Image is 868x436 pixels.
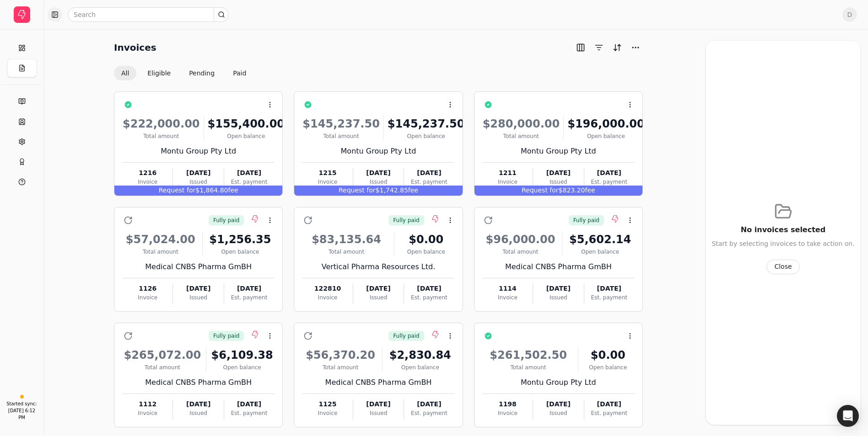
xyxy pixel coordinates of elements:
div: Total amount [302,132,380,140]
div: Medical CNBS Pharma GmBH [123,377,274,388]
button: More [628,40,643,55]
div: Montu Group Pty Ltd [123,146,274,157]
div: Est. payment [224,293,274,302]
div: 1114 [483,284,533,293]
div: Total amount [123,363,202,372]
div: 1216 [123,168,173,178]
div: Open balance [210,363,274,372]
div: Est. payment [224,178,274,186]
div: $2,830.84 [386,347,454,363]
button: Paid [226,66,253,80]
div: Invoice [302,293,352,302]
div: Open balance [206,248,275,256]
div: Started sync: [4,400,39,407]
div: Est. payment [584,293,634,302]
div: Open balance [566,248,634,256]
div: [DATE] [533,399,583,409]
div: $0.00 [398,231,454,248]
div: $196,000.00 [567,116,645,132]
div: 1215 [302,168,352,178]
div: Issued [173,178,223,186]
div: Montu Group Pty Ltd [483,377,634,388]
div: $265,072.00 [123,347,202,363]
div: Invoice [483,293,533,302]
div: $280,000.00 [483,116,560,132]
span: fee [585,186,595,194]
div: $83,135.64 [302,231,390,248]
div: Invoice [123,178,173,186]
div: [DATE] [584,284,634,293]
div: Issued [173,293,223,302]
div: $145,237.50 [302,116,380,132]
div: [DATE] [584,168,634,178]
div: $155,400.00 [208,116,285,132]
div: $145,237.50 [388,116,465,132]
div: Invoice [123,293,173,302]
div: Montu Group Pty Ltd [302,146,454,157]
div: Open balance [386,363,454,372]
div: [DATE] [404,399,454,409]
div: Open balance [388,132,465,140]
button: D [842,7,857,22]
div: Issued [353,293,404,302]
div: $96,000.00 [483,231,559,248]
div: Medical CNBS Pharma GmBH [483,261,634,272]
div: $1,256.35 [206,231,275,248]
div: 1126 [123,284,173,293]
div: Invoice [302,178,352,186]
div: Invoice [483,178,533,186]
div: Total amount [123,248,199,256]
div: $5,602.14 [566,231,634,248]
span: Request for [339,186,376,194]
div: Est. payment [404,178,454,186]
span: Request for [522,186,559,194]
div: 122810 [302,284,352,293]
div: [DATE] [404,284,454,293]
div: Est. payment [584,409,634,417]
div: Invoice [483,409,533,417]
div: $1,864.80 [114,186,282,196]
span: Fully paid [213,216,239,224]
div: Invoice [123,409,173,417]
div: Total amount [302,248,390,256]
div: [DATE] [353,399,404,409]
div: Vertical Pharma Resources Ltd. [302,261,454,272]
div: Issued [353,178,404,186]
button: All [114,66,136,80]
div: $222,000.00 [123,116,200,132]
div: No invoices selected [741,224,825,235]
div: [DATE] [173,399,223,409]
div: Total amount [483,132,560,140]
div: Montu Group Pty Ltd [483,146,634,157]
div: Medical CNBS Pharma GmBH [123,261,274,272]
div: Total amount [483,363,574,372]
div: $56,370.20 [302,347,378,363]
input: Search [68,7,229,22]
div: Est. payment [584,178,634,186]
div: [DATE] [353,284,404,293]
div: [DATE] [353,168,404,178]
div: 1198 [483,399,533,409]
div: [DATE] [173,168,223,178]
div: $823.20 [474,186,642,196]
div: $6,109.38 [210,347,274,363]
a: Started sync:[DATE] 6:12 PM [4,391,40,425]
div: [DATE] [404,168,454,178]
div: [DATE] [224,399,274,409]
div: [DATE] [224,284,274,293]
div: Issued [533,178,583,186]
div: Open Intercom Messenger [837,405,859,427]
div: Total amount [302,363,378,372]
div: Est. payment [404,409,454,417]
span: Fully paid [393,332,419,340]
div: 1125 [302,399,352,409]
div: [DATE] [173,284,223,293]
span: Fully paid [393,216,419,224]
div: Est. payment [224,409,274,417]
div: Open balance [582,363,634,372]
div: [DATE] [533,168,583,178]
div: Total amount [483,248,559,256]
div: Issued [353,409,404,417]
div: Open balance [208,132,285,140]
